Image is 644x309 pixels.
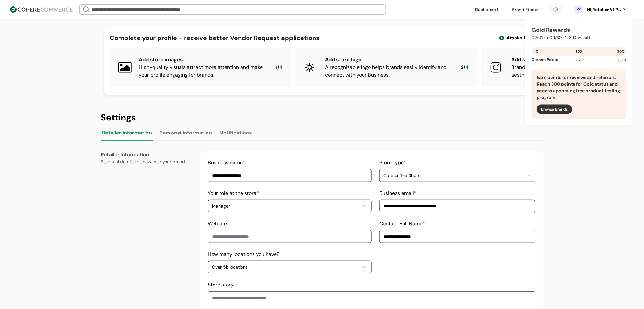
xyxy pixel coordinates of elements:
button: Browse Brands [537,105,572,114]
div: High-quality visuals attract more attention and make your profile engaging for brands. [139,64,266,79]
div: Add store logo [325,56,451,64]
div: Complete your profile - receive better Vendor Request applications [110,33,320,43]
label: Store type [379,159,406,166]
label: Your role at the store [208,190,259,196]
span: 4 [466,64,469,71]
span: / [464,64,466,71]
div: 300 [615,47,626,56]
div: Add store images [139,56,266,64]
label: How many locations you have? [208,251,280,257]
div: A recognizable logo helps brands easily identify and connect with your Business. [325,64,451,79]
div: 0 [532,47,542,56]
span: 4 tasks left [507,34,532,42]
div: 07/01 to 09/30 8 Days left [532,34,626,41]
div: Current Points [532,57,575,63]
div: Hi, Retailer#1 Prod#1 [586,6,621,13]
div: Settings [101,113,543,123]
p: Gold Rewards [532,26,570,34]
p: Earn points for reviews and referrals. Reach 300 points for Gold status and access upcoming free ... [537,74,621,101]
label: Business email [379,190,417,196]
span: / [278,64,280,71]
span: 2 [461,64,464,71]
img: Cohere Logo [10,6,73,13]
svg: 0 percent [574,5,584,14]
button: Hi,Retailer#1 Prod#1 [586,6,627,13]
div: 150 [573,47,584,56]
button: Notifications [219,128,254,141]
label: Store story [208,281,234,288]
span: 1 [276,64,278,71]
label: Website [208,220,227,227]
button: Retailer information [101,128,153,141]
div: Brands can discover more about your Store’s aesthetic and other business updates. [512,64,637,79]
div: Add social media links [512,56,637,64]
label: Contact Full Name [379,220,425,227]
span: 4 [280,64,283,71]
button: Personal information [159,128,214,141]
div: Retailer information [101,151,190,159]
div: gold [601,57,626,63]
div: silver [575,57,601,63]
label: Business name [208,159,246,166]
div: Essential details to showcase your brand [101,159,190,165]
